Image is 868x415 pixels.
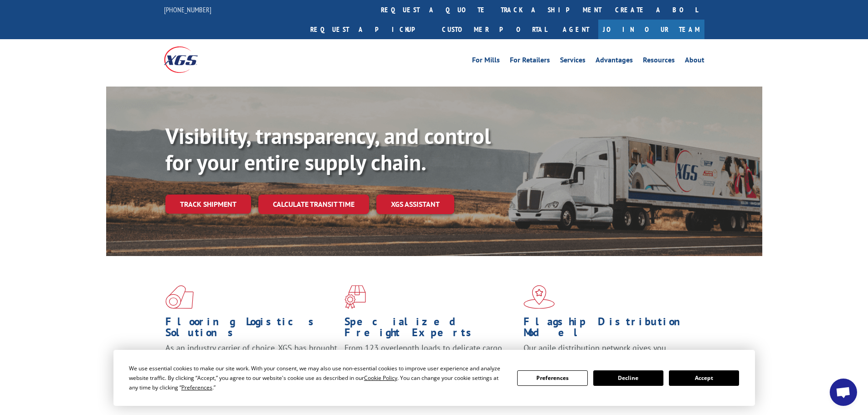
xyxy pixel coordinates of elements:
[510,56,550,67] a: For Retailers
[596,56,633,67] a: Advantages
[598,20,704,39] a: Join Our Team
[303,20,435,39] a: Request a pickup
[113,350,755,406] div: Cookie Consent Prompt
[129,364,506,392] div: We use essential cookies to make our site work. With your consent, we may also use non-essential ...
[165,122,491,176] b: Visibility, transparency, and control for your entire supply chain.
[344,316,517,343] h1: Specialized Freight Experts
[524,316,696,343] h1: Flagship Distribution Model
[554,20,598,39] a: Agent
[165,285,194,309] img: xgs-icon-total-supply-chain-intelligence-red
[181,384,212,391] span: Preferences
[364,374,397,382] span: Cookie Policy
[524,343,691,364] span: Our agile distribution network gives you nationwide inventory management on demand.
[685,56,704,67] a: About
[560,56,586,67] a: Services
[344,343,517,383] p: From 123 overlength loads to delicate cargo, our experienced staff knows the best way to move you...
[472,56,500,67] a: For Mills
[830,379,857,406] a: Open chat
[164,5,211,14] a: [PHONE_NUMBER]
[165,343,337,375] span: As an industry carrier of choice, XGS has brought innovation and dedication to flooring logistics...
[643,56,675,67] a: Resources
[517,370,587,386] button: Preferences
[593,370,663,386] button: Decline
[165,195,251,214] a: Track shipment
[344,285,366,309] img: xgs-icon-focused-on-flooring-red
[669,370,739,386] button: Accept
[165,316,338,343] h1: Flooring Logistics Solutions
[524,285,555,309] img: xgs-icon-flagship-distribution-model-red
[435,20,554,39] a: Customer Portal
[376,195,454,214] a: XGS ASSISTANT
[258,195,369,214] a: Calculate transit time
